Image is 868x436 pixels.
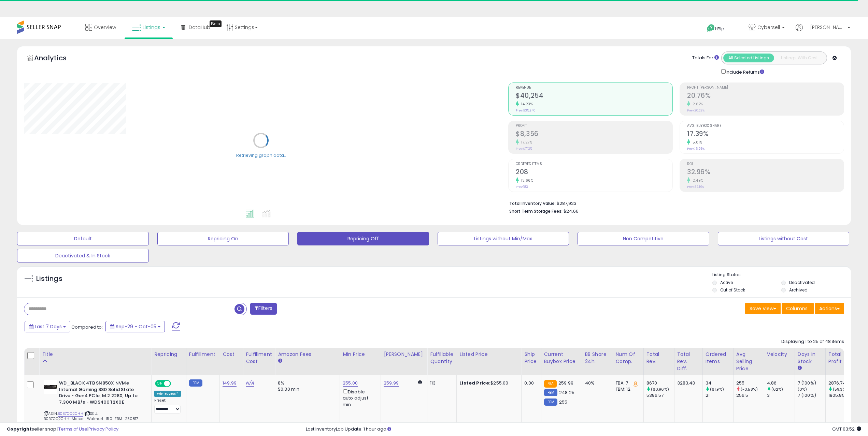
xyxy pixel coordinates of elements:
div: Totals For [692,55,719,61]
span: Help [715,26,724,32]
a: Hi [PERSON_NAME] [796,24,850,39]
small: 5.01% [690,140,702,145]
b: Listed Price: [459,380,490,386]
div: Amazon Fees [278,351,337,358]
h2: 20.76% [687,92,844,101]
div: Include Returns [716,68,772,76]
a: 259.99 [384,380,399,387]
h5: Listings [36,274,62,284]
div: $0.30 min [278,386,335,392]
span: Overview [94,24,116,31]
button: Filters [250,303,277,315]
a: B0B7CQ2CHH [58,411,83,417]
div: Title [42,351,148,358]
div: FBM: 12 [616,386,638,392]
span: ON [156,381,164,387]
small: Prev: 32.16% [687,185,704,189]
li: $287,923 [509,199,839,207]
small: FBM [189,379,202,387]
span: Profit [516,124,672,128]
small: (61.9%) [710,387,724,392]
label: Out of Stock [720,287,745,293]
small: 2.49% [690,178,703,183]
small: Prev: 20.22% [687,108,705,112]
small: Days In Stock. [798,365,802,371]
div: Retrieving graph data.. [236,152,286,158]
div: 2876.74 [828,380,856,386]
small: (0%) [798,387,807,392]
span: 255 [559,399,567,405]
div: Fulfillment Cost [246,351,272,365]
div: 4.86 [767,380,795,386]
i: Get Help [707,24,715,32]
h2: $40,254 [516,92,672,101]
div: 113 [430,380,451,386]
a: N/A [246,380,254,387]
div: Disable auto adjust min [343,388,375,408]
div: Cost [223,351,240,358]
div: Current Buybox Price [544,351,579,365]
button: Listings With Cost [774,54,825,62]
button: Non Competitive [578,232,709,245]
button: Sep-29 - Oct-05 [105,321,165,332]
button: Listings without Cost [718,232,850,245]
small: (-0.58%) [741,387,758,392]
a: Overview [80,17,121,37]
span: Profit [PERSON_NAME] [687,86,844,90]
button: Actions [815,303,844,314]
div: 5386.57 [646,392,674,399]
a: Settings [221,17,263,37]
div: Listed Price [459,351,518,358]
span: Listings [143,24,160,31]
div: Total Profit [828,351,853,365]
small: FBA [544,380,557,388]
small: Prev: 16.56% [687,147,705,151]
span: Cybersell [757,24,780,31]
div: Win BuyBox * [154,391,181,397]
button: Listings without Min/Max [438,232,569,245]
small: (59.3%) [833,387,848,392]
div: Ship Price [524,351,538,365]
h2: 208 [516,168,672,177]
h2: 32.96% [687,168,844,177]
div: Velocity [767,351,792,358]
p: Listing States: [712,272,851,278]
div: Last InventoryLab Update: 1 hour ago. [306,426,861,433]
div: BB Share 24h. [585,351,610,365]
div: 7 (100%) [798,392,825,399]
span: ROI [687,162,844,166]
strong: Copyright [7,426,32,432]
button: Repricing Off [297,232,429,245]
span: OFF [170,381,181,387]
button: Repricing On [157,232,289,245]
a: Privacy Policy [88,426,118,432]
button: Deactivated & In Stock [17,249,149,262]
div: 256.5 [736,392,764,399]
div: Displaying 1 to 25 of 48 items [781,339,844,345]
div: Preset: [154,398,181,414]
h2: $8,356 [516,130,672,139]
small: 17.27% [519,140,532,145]
div: 1805.85 [828,392,856,399]
small: Prev: $35,240 [516,108,536,112]
div: Min Price [343,351,378,358]
button: All Selected Listings [723,54,774,62]
h2: 17.39% [687,130,844,139]
button: Default [17,232,149,245]
small: 2.67% [690,102,703,107]
div: [PERSON_NAME] [384,351,424,358]
div: 255 [736,380,764,386]
a: 255.00 [343,380,358,387]
small: (62%) [771,387,783,392]
small: (60.96%) [651,387,669,392]
div: 8670 [646,380,674,386]
small: Prev: 183 [516,185,528,189]
span: Hi [PERSON_NAME] [805,24,845,31]
span: Last 7 Days [35,323,62,330]
b: WD_BLACK 4TB SN850X NVMe Internal Gaming SSD Solid State Drive - Gen4 PCIe, M.2 2280, Up to 7,300... [59,380,142,407]
div: 3283.43 [677,380,697,386]
span: Ordered Items [516,162,672,166]
span: $24.66 [564,208,579,214]
span: Columns [786,305,808,312]
label: Archived [789,287,808,293]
